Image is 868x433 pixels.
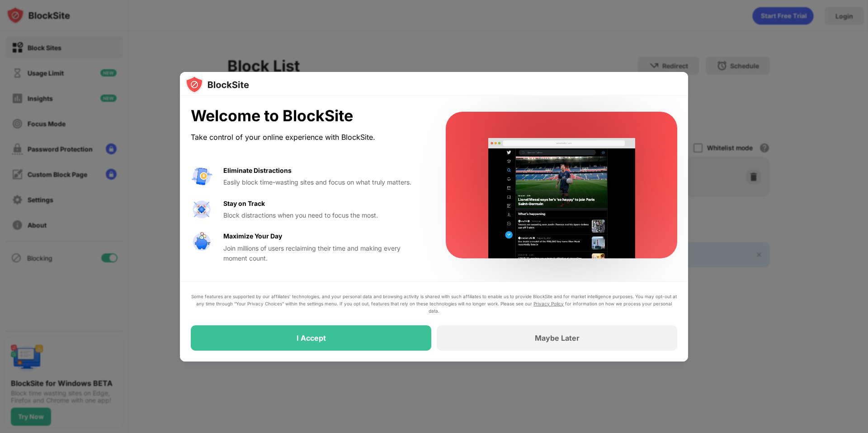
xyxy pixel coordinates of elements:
[223,166,292,176] div: Eliminate Distractions
[297,333,326,343] div: I Accept
[191,293,677,314] div: Some features are supported by our affiliates’ technologies, and your personal data and browsing ...
[223,231,282,241] div: Maximize Your Day
[191,166,212,187] img: value-avoid-distractions.svg
[223,243,424,264] div: Join millions of users reclaiming their time and making every moment count.
[185,76,249,94] img: logo-blocksite.svg
[223,177,424,187] div: Easily block time-wasting sites and focus on what truly matters.
[191,131,424,144] div: Take control of your online experience with BlockSite.
[191,107,424,125] div: Welcome to BlockSite
[191,231,212,253] img: value-safe-time.svg
[223,210,424,220] div: Block distractions when you need to focus the most.
[533,301,564,306] a: Privacy Policy
[191,199,212,220] img: value-focus.svg
[223,199,265,209] div: Stay on Track
[535,333,580,343] div: Maybe Later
